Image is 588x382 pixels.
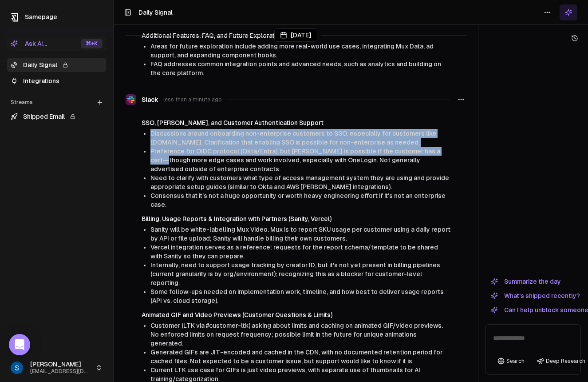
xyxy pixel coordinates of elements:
[150,322,443,347] span: Customer (LTK via #customer-ltk) asking about limits and caching on animated GIF/video previews. ...
[30,368,92,375] span: [EMAIL_ADDRESS][DOMAIN_NAME]
[150,148,440,173] span: Preference for OIDC protocol (Okta/Entra), but [PERSON_NAME] is possible if the customer has a ce...
[142,118,450,127] h4: SSO, [PERSON_NAME], and Customer Authentication Support
[150,288,444,304] span: Some follow-ups needed on implementation work, timeline, and how best to deliver usage reports (A...
[150,261,440,286] span: Internally, need to support usage tracking by creator ID, but it's not yet present in billing pip...
[150,60,441,76] span: FAQ addresses common integration points and advanced needs, such as analytics and building on the...
[7,58,106,72] a: Daily Signal
[150,192,446,208] span: Consensus that it’s not a huge opportunity or worth heavy engineering effort if it's not an enter...
[25,13,57,20] span: Samepage
[7,36,106,51] button: Ask AI...⌘+K
[493,355,529,367] button: Search
[7,357,106,378] button: [PERSON_NAME][EMAIL_ADDRESS][DOMAIN_NAME]
[142,95,158,104] span: Slack
[81,39,103,48] div: ⌘ +K
[142,214,450,223] h4: Billing, Usage Reports & Integration with Partners (Sanity, Vercel)
[274,28,317,42] div: [DATE]
[150,226,450,242] span: Sanity will be white-labelling Mux Video. Mux is to report SKU usage per customer using a daily r...
[485,276,566,287] button: Summarize the day
[485,290,585,301] button: What's shipped recently?
[150,349,442,365] span: Generated GIFs are JIT-encoded and cached in the CDN, with no documented retention period for cac...
[9,334,30,355] div: Open Intercom Messenger
[11,362,23,374] img: _image
[142,310,450,319] h4: Animated GIF and Video Previews (Customer Questions & Limits)
[7,74,106,88] a: Integrations
[150,244,438,260] span: Vercel integration serves as a reference; requests for the report schema/template to be shared wi...
[11,39,47,48] div: Ask AI...
[7,95,106,109] div: Streams
[7,109,106,124] a: Shipped Email
[30,361,92,369] span: [PERSON_NAME]
[126,94,136,105] img: Slack
[150,174,449,190] span: Need to clarify with customers what type of access management system they are using and provide a...
[138,8,173,17] h1: Daily Signal
[163,96,222,103] span: less than a minute ago
[150,130,436,146] span: Discussions around onboarding non-enterprise customers to SSO, especially for customers like [DOM...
